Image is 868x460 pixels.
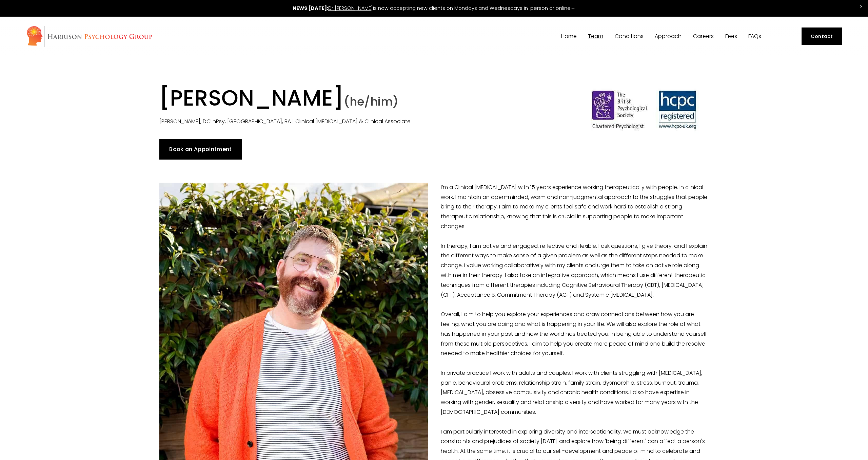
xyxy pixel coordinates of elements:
[588,33,603,39] a: folder dropdown
[615,33,644,39] a: folder dropdown
[802,27,842,45] a: Contact
[159,139,242,160] a: Book an Appointment
[725,33,737,39] a: Fees
[655,33,682,39] a: folder dropdown
[344,93,398,110] span: (he/him)
[328,5,373,12] a: Dr [PERSON_NAME]
[561,33,577,39] a: Home
[159,85,569,115] h1: [PERSON_NAME]
[693,33,714,39] a: Careers
[159,117,569,127] p: [PERSON_NAME], DClinPsy, [GEOGRAPHIC_DATA], BA | Clinical [MEDICAL_DATA] & Clinical Associate
[748,33,761,39] a: FAQs
[615,34,644,39] span: Conditions
[655,34,682,39] span: Approach
[26,25,153,48] img: Harrison Psychology Group
[588,34,603,39] span: Team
